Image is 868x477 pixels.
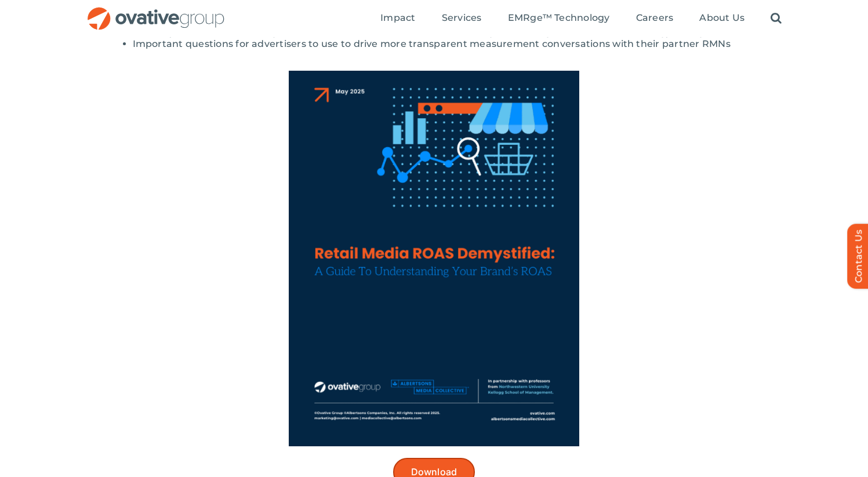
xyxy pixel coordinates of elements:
[636,12,674,24] span: Careers
[699,12,744,24] span: About Us
[380,12,415,25] a: Impact
[771,12,782,25] a: Search
[442,12,482,24] span: Services
[508,12,610,25] a: EMRge™ Technology
[636,12,674,25] a: Careers
[133,38,759,50] li: Important questions for advertisers to use to drive more transparent measurement conversations wi...
[380,12,415,24] span: Impact
[699,12,744,25] a: About Us
[86,6,226,17] a: OG_Full_horizontal_RGB
[442,12,482,25] a: Services
[508,12,610,24] span: EMRge™ Technology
